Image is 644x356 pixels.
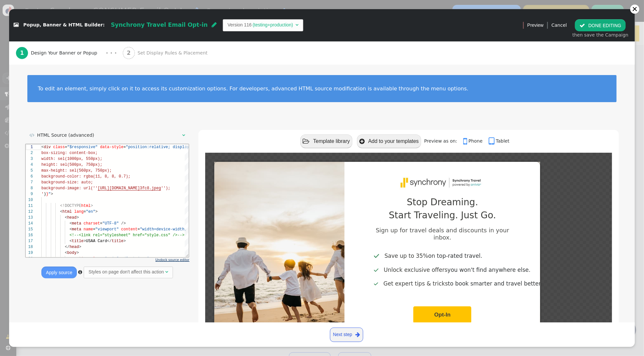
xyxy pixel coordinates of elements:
span:  [463,137,468,146]
button: DONE EDITING [575,19,626,31]
span: [URL][DOMAIN_NAME] [72,42,114,46]
a: 2 Set Display Rules & Placement [123,41,222,65]
span: width: sel(1000px, 550px); [16,12,77,17]
a: Next step [330,328,363,342]
span: class [27,1,39,5]
a: 1 Design Your Banner or Popup · · · [16,41,123,65]
button: Apply source [41,267,77,278]
button: Template library [300,134,352,148]
span: ) [18,48,20,52]
span: = [112,83,114,87]
span: Preview as on: [424,138,462,144]
span: "$responsive" [41,1,72,5]
b: 1 [20,50,24,56]
span: meta [46,83,56,87]
span:  [355,331,360,339]
span: > [25,48,27,52]
img: Synchrony PBA Logo [398,174,487,193]
td: Version 116 [228,22,252,28]
span: to book smarter and travel better. [383,281,511,286]
img: Check Icon [374,253,379,259]
span: USAA Card [60,95,81,99]
span: class [65,112,77,117]
b: 2 [127,50,131,56]
h2: Stop Dreaming. Start Traveling. Just Go. [385,196,499,222]
span: > [70,65,72,70]
span: </ [39,101,44,105]
span:  [580,23,585,28]
span: data-style [74,1,98,5]
span: Preview [527,22,544,29]
span: head [41,71,51,76]
span:  [29,133,34,137]
span:  [359,138,365,145]
span: <!--<link rel="stylesheet" href="style.css" />--> [44,89,159,93]
span: max-height: sel(560px, 750px); [16,24,86,29]
span: lang [49,65,58,70]
span: head [44,101,53,105]
span: = [58,65,60,70]
span: ' [16,48,18,52]
span: Get expert tips & tricks [383,281,448,286]
span: = [39,1,41,5]
span: < [16,1,18,5]
span: > [51,106,53,111]
span: body [41,106,51,111]
span:  [78,270,82,274]
span: html [37,65,46,70]
span: > [123,112,126,117]
span: "viewport" [70,83,93,87]
a: Undock source editor [155,258,189,262]
span: title [46,95,58,99]
span: HTML Source (advanced) [37,132,94,138]
a: Preview [527,19,544,31]
span: = [77,112,79,117]
span: " [23,48,25,52]
span: "position:relative; display:inline-block; [100,1,196,5]
span: title [86,95,98,99]
span:  [212,22,217,28]
span: </ [81,95,86,99]
img: Check Icon [374,268,379,273]
span: < [44,95,46,99]
span: section [46,112,63,117]
span: background-color: rgba(11, 8, 8, 0.7); [16,30,105,35]
span: = [74,77,77,82]
span: <!DOCTYPE [35,59,56,64]
span: /> [95,77,100,82]
span: name [58,83,67,87]
span: "en" [60,65,70,70]
span: ''); [135,42,145,46]
span: meta [46,77,56,82]
span: background-image: url('' [16,42,72,46]
div: Styles on page don't affect this action [89,269,164,275]
a: Phone [463,138,487,144]
span: Design Your Banner or Popup [31,50,100,56]
span: content [95,83,112,87]
span: Save up to 35% [384,254,428,258]
button: Opt-In [413,306,471,323]
span:  [303,138,309,145]
span: "width=device-width, initial-scale=1.0" [114,83,206,87]
a: Cancel [551,23,567,28]
span: "mainCardContainer" [79,112,123,117]
span:  [14,23,19,27]
span: < [44,112,46,117]
span: > [53,101,55,105]
span: > [58,95,60,99]
span: html [55,59,65,64]
span:  [489,137,496,146]
span: Popup, Banner & HTML Builder: [23,23,105,28]
img: Check Icon [374,282,378,286]
div: · · · [106,49,117,57]
span: < [39,71,41,76]
span:  [165,270,168,274]
span: > [98,95,100,99]
span: < [35,65,37,70]
div: To edit an element, simply click on it to access its customization options. For developers, advan... [38,85,606,92]
span: = [67,83,69,87]
span: Set Display Rules & Placement [137,50,210,56]
td: (testing+production) [252,22,294,28]
span: "UTF-8" [77,77,93,82]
